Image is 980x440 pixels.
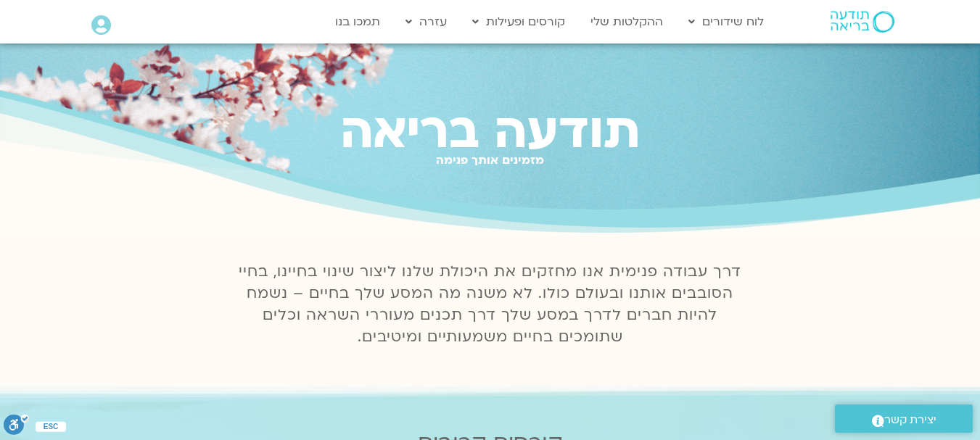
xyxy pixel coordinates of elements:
img: תודעה בריאה [831,11,894,33]
a: תמכו בנו [328,8,387,36]
a: עזרה [398,8,454,36]
a: ההקלטות שלי [583,8,670,36]
a: קורסים ופעילות [465,8,572,36]
span: יצירת קשר [884,410,936,430]
a: לוח שידורים [681,8,771,36]
p: דרך עבודה פנימית אנו מחזקים את היכולת שלנו ליצור שינוי בחיינו, בחיי הסובבים אותנו ובעולם כולו. לא... [231,261,750,348]
a: יצירת קשר [835,404,973,433]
